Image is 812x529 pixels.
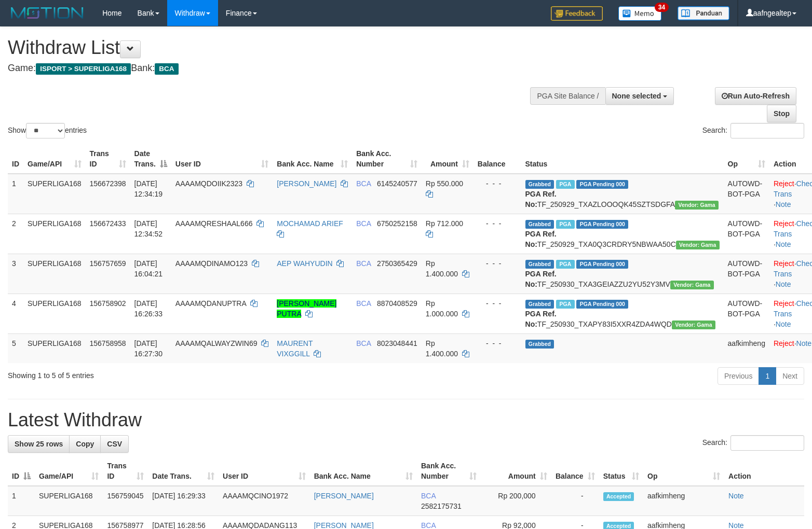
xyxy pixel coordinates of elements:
[356,339,371,347] span: BCA
[175,339,258,347] span: AAAAMQALWAYZWIN69
[69,435,101,453] a: Copy
[715,87,796,105] a: Run Auto-Refresh
[36,63,131,75] span: ISPORT > SUPERLIGA168
[23,254,86,294] td: SUPERLIGA168
[277,339,313,358] a: MAURENT VIXGGILL
[776,200,791,208] a: Note
[310,456,417,486] th: Bank Acc. Name: activate to sort column ascending
[618,6,662,21] img: Button%20Memo.svg
[356,299,371,308] span: BCA
[8,333,23,363] td: 5
[421,492,436,500] span: BCA
[219,486,310,516] td: AAAAMQCINO1972
[175,299,246,308] span: AAAAMQDANUPTRA
[730,123,804,138] input: Search:
[556,180,574,189] span: Marked by aafsoycanthlai
[155,63,178,75] span: BCA
[478,338,517,349] div: - - -
[551,486,599,516] td: -
[107,440,122,448] span: CSV
[774,339,794,347] a: Reject
[774,219,794,228] a: Reject
[23,144,86,174] th: Game/API: activate to sort column ascending
[35,456,103,486] th: Game/API: activate to sort column ascending
[724,456,804,486] th: Action
[90,259,126,268] span: 156757659
[767,105,796,122] a: Stop
[8,37,531,58] h1: Withdraw List
[702,123,804,138] label: Search:
[774,179,794,188] a: Reject
[426,219,463,228] span: Rp 712.000
[23,294,86,333] td: SUPERLIGA168
[314,492,374,500] a: [PERSON_NAME]
[525,340,554,349] span: Grabbed
[724,294,769,333] td: AUTOWD-BOT-PGA
[556,220,574,229] span: Marked by aafsoycanthlai
[776,367,804,385] a: Next
[675,201,719,210] span: Vendor URL: https://trx31.1velocity.biz
[277,179,336,188] a: [PERSON_NAME]
[672,321,715,329] span: Vendor URL: https://trx31.1velocity.biz
[776,280,791,288] a: Note
[175,179,242,188] span: AAAAMQDOIIK2323
[134,339,163,358] span: [DATE] 16:27:30
[426,179,463,188] span: Rp 550.000
[521,214,724,254] td: TF_250929_TXA0Q3CRDRY5NBWAA50C
[556,260,574,269] span: Marked by aafsoycanthlai
[219,456,310,486] th: User ID: activate to sort column ascending
[76,440,94,448] span: Copy
[377,299,417,308] span: Copy 8870408529 to clipboard
[277,219,343,228] a: MOCHAMAD ARIEF
[481,456,551,486] th: Amount: activate to sort column ascending
[426,259,458,278] span: Rp 1.400.000
[90,299,126,308] span: 156758902
[8,63,531,74] h4: Game: Bank:
[605,87,674,105] button: None selected
[678,6,729,20] img: panduan.png
[103,456,148,486] th: Trans ID: activate to sort column ascending
[724,333,769,363] td: aafkimheng
[525,310,557,328] b: PGA Ref. No:
[730,435,804,451] input: Search:
[655,3,669,12] span: 34
[525,180,554,189] span: Grabbed
[15,440,63,448] span: Show 25 rows
[134,219,163,238] span: [DATE] 12:34:52
[473,144,521,174] th: Balance
[724,214,769,254] td: AUTOWD-BOT-PGA
[26,123,65,138] select: Showentries
[724,254,769,294] td: AUTOWD-BOT-PGA
[134,259,163,278] span: [DATE] 16:04:21
[8,254,23,294] td: 3
[551,6,603,21] img: Feedback.jpg
[478,298,517,309] div: - - -
[796,339,812,347] a: Note
[8,214,23,254] td: 2
[86,144,130,174] th: Trans ID: activate to sort column ascending
[23,333,86,363] td: SUPERLIGA168
[576,260,628,269] span: PGA Pending
[478,218,517,229] div: - - -
[774,259,794,268] a: Reject
[530,87,605,105] div: PGA Site Balance /
[724,174,769,214] td: AUTOWD-BOT-PGA
[277,259,332,268] a: AEP WAHYUDIN
[277,299,336,318] a: [PERSON_NAME] PUTRA
[521,174,724,214] td: TF_250929_TXAZLOOOQK45SZTSDGFA
[724,144,769,174] th: Op: activate to sort column ascending
[90,219,126,228] span: 156672433
[356,179,371,188] span: BCA
[8,410,804,430] h1: Latest Withdraw
[8,174,23,214] td: 1
[90,339,126,347] span: 156758958
[481,486,551,516] td: Rp 200,000
[525,190,557,208] b: PGA Ref. No:
[356,219,371,228] span: BCA
[525,220,554,229] span: Grabbed
[525,270,557,288] b: PGA Ref. No:
[352,144,422,174] th: Bank Acc. Number: activate to sort column ascending
[8,294,23,333] td: 4
[676,241,720,249] span: Vendor URL: https://trx31.1velocity.biz
[718,367,759,385] a: Previous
